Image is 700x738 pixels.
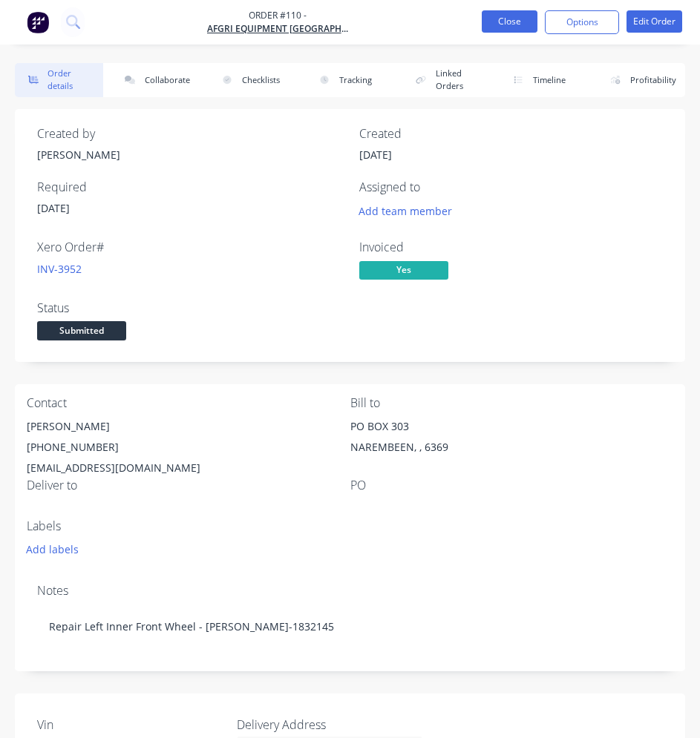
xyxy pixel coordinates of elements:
div: Contact [27,396,350,410]
div: [PERSON_NAME] [37,147,341,162]
div: Assigned to [359,180,664,194]
a: AFGRI EQUIPMENT [GEOGRAPHIC_DATA] [207,22,348,36]
button: Close [482,10,537,33]
button: Add team member [359,200,460,220]
a: INV-3952 [37,262,82,276]
img: Factory [27,11,49,33]
button: Profitability [597,63,685,97]
span: [DATE] [37,201,70,215]
button: Order details [15,63,103,97]
div: PO [350,478,674,492]
button: Edit Order [627,10,682,33]
button: Timeline [500,63,589,97]
span: Yes [359,261,448,280]
div: [EMAIL_ADDRESS][DOMAIN_NAME] [27,458,350,478]
div: Notes [37,584,663,598]
div: Status [37,301,341,315]
div: [PERSON_NAME] [27,416,350,437]
div: Required [37,180,341,194]
div: [PERSON_NAME][PHONE_NUMBER][EMAIL_ADDRESS][DOMAIN_NAME] [27,416,350,478]
button: Checklists [209,63,297,97]
button: Add team member [350,200,459,220]
button: Options [545,10,619,34]
div: Repair Left Inner Front Wheel - [PERSON_NAME]-1832145 [37,604,663,649]
div: Invoiced [359,240,664,254]
button: Linked Orders [403,63,491,97]
div: Deliver to [27,478,350,492]
button: Add labels [19,539,87,559]
button: Collaborate [112,63,200,97]
span: Order #110 - [207,9,348,22]
span: Submitted [37,321,126,340]
div: PO BOX 303NAREMBEEN, , 6369 [350,416,674,464]
label: Delivery Address [237,716,422,734]
label: Vin [37,716,223,734]
div: Xero Order # [37,240,341,254]
div: Created by [37,127,341,141]
div: [PHONE_NUMBER] [27,437,350,458]
div: Created [359,127,664,141]
span: [DATE] [359,148,392,162]
div: Bill to [350,396,674,410]
button: Tracking [306,63,394,97]
button: Submitted [37,321,126,343]
div: NAREMBEEN, , 6369 [350,437,674,458]
div: PO BOX 303 [350,416,674,437]
div: Labels [27,519,350,533]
